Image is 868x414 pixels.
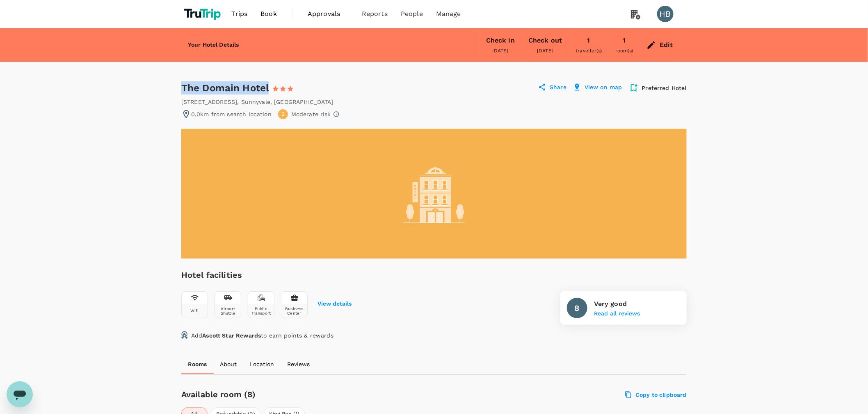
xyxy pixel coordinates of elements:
div: Check in [486,35,515,46]
span: 2 [281,110,285,118]
iframe: Button to launch messaging window [7,381,33,407]
p: Add to earn points & rewards [191,331,333,340]
button: View details [318,301,352,307]
span: Reports [362,9,388,19]
div: 1 [623,35,626,46]
p: Very good [594,299,640,309]
div: Edit [660,39,673,51]
img: TruTrip logo [181,5,225,23]
p: Rooms [188,360,207,368]
span: traveller(s) [576,48,602,54]
div: The Domain Hotel [181,81,309,94]
div: [STREET_ADDRESS] , Sunnyvale , [GEOGRAPHIC_DATA] [181,98,333,106]
p: Preferred Hotel [642,84,687,92]
p: Reviews [287,360,310,368]
h6: Your Hotel Details [188,40,239,49]
p: Share [550,83,566,93]
span: [DATE] [492,48,509,54]
div: 1 [587,35,590,46]
h6: Hotel facilities [181,268,352,281]
div: Check out [528,35,562,46]
div: Public Transport [250,306,272,315]
span: Trips [232,9,248,19]
h6: 8 [575,301,580,315]
span: room(s) [615,48,633,54]
span: [DATE] [537,48,553,54]
p: View on map [585,83,622,93]
div: Wifi [190,308,199,313]
div: HB [657,6,674,22]
label: Copy to clipboard [626,391,687,398]
div: Business Center [283,306,306,315]
span: People [401,9,423,19]
button: Read all reviews [594,310,640,317]
h6: Available room (8) [181,388,475,401]
span: Manage [436,9,461,19]
span: Approvals [308,9,349,19]
p: Moderate risk [291,110,331,118]
p: Location [250,360,274,368]
div: Airport Shuttle [217,306,239,315]
span: Ascott Star Rewards [202,332,261,339]
span: Book [260,9,277,19]
p: 0.0km from search location [191,110,272,118]
p: About [220,360,237,368]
